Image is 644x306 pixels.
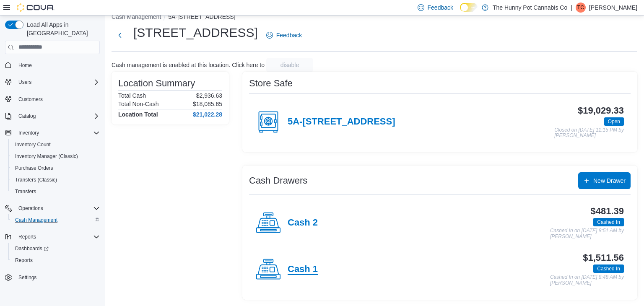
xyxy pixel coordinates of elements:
h4: Cash 1 [288,264,318,275]
span: Inventory Count [12,140,100,150]
a: Dashboards [8,243,103,254]
button: disable [266,58,313,72]
span: Catalog [15,111,100,121]
span: Cash Management [15,217,57,223]
button: Transfers (Classic) [8,174,103,186]
a: Inventory Manager (Classic) [12,151,81,161]
a: Home [15,60,35,70]
input: Dark Mode [460,3,478,12]
span: Dashboards [15,245,49,252]
button: 5A-[STREET_ADDRESS] [168,13,235,20]
span: Catalog [18,113,36,119]
span: Inventory [18,130,39,136]
span: Users [15,77,100,87]
p: Cashed In on [DATE] 8:48 AM by [PERSON_NAME] [550,275,624,286]
button: Inventory Count [8,139,103,150]
span: Feedback [428,3,453,12]
span: Inventory [15,128,100,138]
button: New Drawer [578,172,631,189]
span: Home [18,62,32,69]
p: Closed on [DATE] 11:15 PM by [PERSON_NAME] [554,127,624,139]
h3: Store Safe [249,78,293,88]
nav: Complex example [5,56,100,306]
span: Reports [15,232,100,242]
h4: Cash 2 [288,218,318,228]
h3: Location Summary [118,78,195,88]
span: Dark Mode [460,12,460,12]
a: Settings [15,272,40,283]
span: Load All Apps in [GEOGRAPHIC_DATA] [23,21,100,37]
img: Cova [17,3,55,12]
span: Purchase Orders [15,165,53,171]
h3: Cash Drawers [249,176,307,186]
h1: [STREET_ADDRESS] [133,24,258,41]
span: Customers [18,96,43,103]
button: Cash Management [8,214,103,226]
span: Home [15,60,100,70]
p: $2,936.63 [196,92,222,99]
h3: $481.39 [591,206,624,216]
a: Reports [12,255,36,265]
span: Purchase Orders [12,163,100,173]
p: | [571,3,572,13]
p: $18,085.65 [193,101,222,107]
button: Next [112,27,128,44]
div: Tabatha Cruickshank [576,3,586,13]
button: Customers [2,93,103,105]
button: Catalog [15,111,39,121]
p: Cash management is enabled at this location. Click here to [112,62,265,68]
button: Users [2,76,103,88]
span: Open [608,118,620,125]
a: Cash Management [12,215,61,225]
a: Transfers [12,187,39,197]
span: Open [604,117,624,126]
span: Cashed In [593,265,624,273]
span: disable [280,61,299,69]
button: Home [2,59,103,71]
p: Cashed In on [DATE] 8:51 AM by [PERSON_NAME] [550,228,624,239]
span: Settings [18,274,36,281]
button: Inventory Manager (Classic) [8,150,103,162]
span: Customers [15,94,100,104]
a: Transfers (Classic) [12,175,60,185]
p: The Hunny Pot Cannabis Co [493,3,567,13]
button: Cash Management [112,13,161,20]
button: Reports [2,231,103,243]
h6: Total Cash [118,92,146,99]
button: Settings [2,271,103,283]
a: Purchase Orders [12,163,57,173]
span: Cashed In [597,218,620,226]
button: Reports [8,254,103,266]
button: Transfers [8,186,103,197]
button: Operations [15,203,47,213]
nav: An example of EuiBreadcrumbs [112,13,637,23]
span: Dashboards [12,244,100,254]
span: Transfers [15,188,36,195]
button: Operations [2,202,103,214]
span: Settings [15,272,100,283]
span: Operations [18,205,43,212]
span: Reports [15,257,33,264]
span: Cashed In [593,218,624,226]
h3: $1,511.56 [583,253,624,263]
span: Transfers (Classic) [12,175,100,185]
button: Inventory [2,127,103,139]
span: Inventory Count [15,141,51,148]
h4: Location Total [118,111,158,118]
span: Feedback [276,31,302,39]
h4: 5A-[STREET_ADDRESS] [288,117,395,127]
button: Reports [15,232,39,242]
span: Operations [15,203,100,213]
span: Reports [12,255,100,265]
span: Inventory Manager (Classic) [15,153,78,160]
span: Cashed In [597,265,620,272]
button: Users [15,77,35,87]
h4: $21,022.28 [193,111,222,118]
button: Inventory [15,128,42,138]
span: Transfers (Classic) [15,176,57,183]
a: Feedback [263,27,305,44]
button: Purchase Orders [8,162,103,174]
h3: $19,029.33 [578,106,624,116]
a: Customers [15,94,46,104]
span: Users [18,79,31,86]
